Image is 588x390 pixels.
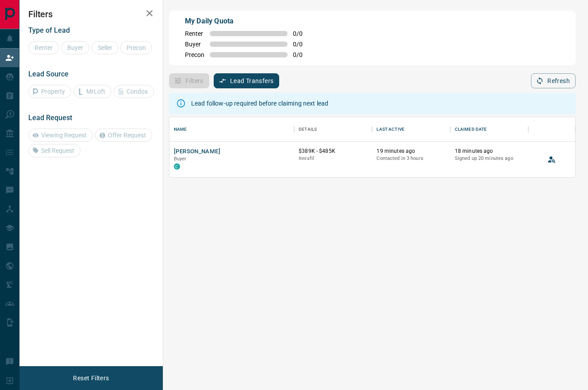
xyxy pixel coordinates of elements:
[174,156,187,162] span: Buyer
[545,153,558,166] button: View Lead
[28,70,69,78] span: Lead Source
[174,117,187,142] div: Name
[28,26,70,34] span: Type of Lead
[372,117,450,142] div: Last Active
[455,148,524,155] p: 18 minutes ago
[28,114,72,122] span: Lead Request
[174,148,220,156] button: [PERSON_NAME]
[191,95,328,111] div: Lead follow-up required before claiming next lead
[294,117,372,142] div: Details
[299,117,317,142] div: Details
[377,148,446,155] p: 19 minutes ago
[377,117,404,142] div: Last Active
[185,30,204,37] span: Renter
[185,16,312,27] p: My Daily Quota
[293,51,312,58] span: 0 / 0
[185,41,204,48] span: Buyer
[450,117,528,142] div: Claimed Date
[531,73,576,88] button: Refresh
[174,163,180,170] div: condos.ca
[293,41,312,48] span: 0 / 0
[455,155,524,162] p: Signed up 20 minutes ago
[293,30,312,37] span: 0 / 0
[185,51,204,58] span: Precon
[455,117,487,142] div: Claimed Date
[299,155,368,162] p: Innisfil
[67,371,115,386] button: Reset Filters
[28,9,154,19] h2: Filters
[547,155,556,164] svg: View Lead
[214,73,280,88] button: Lead Transfers
[377,155,446,162] p: Contacted in 3 hours
[299,148,368,155] p: $389K - $485K
[169,117,294,142] div: Name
